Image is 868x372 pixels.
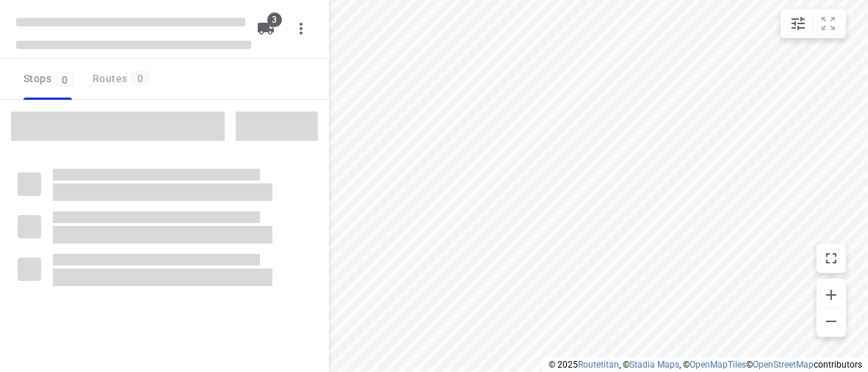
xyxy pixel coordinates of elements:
button: Map settings [784,9,813,38]
a: OpenStreetMap [753,360,814,370]
li: © 2025 , © , © © contributors [549,360,862,370]
a: Stadia Maps [629,360,679,370]
div: small contained button group [781,9,846,38]
a: OpenMapTiles [690,360,746,370]
a: Routetitan [578,360,619,370]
